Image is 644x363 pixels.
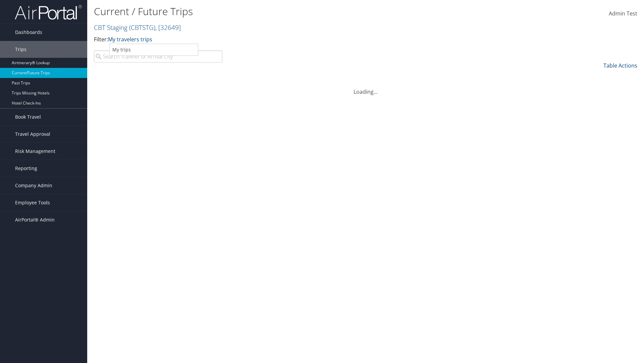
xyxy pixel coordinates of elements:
[15,143,55,160] span: Risk Management
[609,3,637,24] a: Admin Test
[15,126,50,143] span: Travel Approval
[94,4,456,18] h1: Current / Future Trips
[15,41,26,58] span: Trips
[15,194,50,211] span: Employee Tools
[603,62,637,69] a: Table Actions
[94,80,637,96] div: Loading...
[15,109,41,125] span: Book Travel
[15,24,42,41] span: Dashboards
[155,23,181,32] span: , [ 32649 ]
[15,211,55,228] span: AirPortal® Admin
[15,160,37,177] span: Reporting
[15,177,52,194] span: Company Admin
[94,23,181,32] a: CBT Staging
[108,36,152,43] a: My travelers trips
[15,4,82,20] img: airportal-logo.png
[110,44,198,55] a: My trips
[129,23,155,32] span: ( CBTSTG )
[94,35,456,44] p: Filter:
[609,10,637,17] span: Admin Test
[94,50,222,63] input: Search Traveler or Arrival City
